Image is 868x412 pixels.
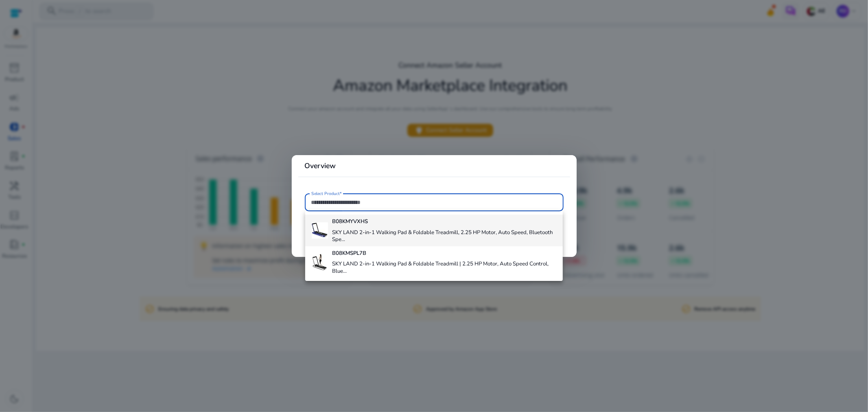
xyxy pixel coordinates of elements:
h4: SKY LAND 2-in-1 Walking Pad & Foldable Treadmill, 2.25 HP Motor, Auto Speed, Bluetooth Spe... [332,229,556,243]
b: B08KMSPL7B [332,250,366,257]
mat-label: Select Product* [311,191,341,197]
b: B08KMYVXHS [332,218,368,225]
b: Overview [305,161,336,171]
h4: SKY LAND 2-in-1 Walking Pad & Foldable Treadmill | 2.25 HP Motor, Auto Speed Control, Blue... [332,261,556,275]
img: 41eB5CFyICL._AC_US40_.jpg [312,254,328,270]
img: 41i0a62kb0L._AC_US40_.jpg [312,222,328,239]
